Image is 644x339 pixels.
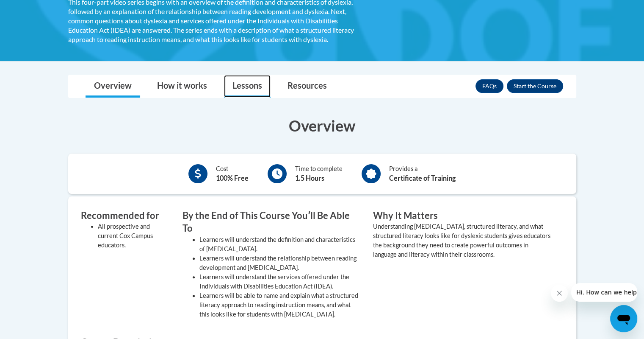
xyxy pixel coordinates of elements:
[571,283,637,302] iframe: Message from company
[86,75,140,98] a: Overview
[199,291,360,319] li: Learners will be able to name and explain what a structured literacy approach to reading instruct...
[610,305,637,332] iframe: Button to launch messaging window
[507,79,563,93] button: Enroll
[199,272,360,291] li: Learners will understand the services offered under the Individuals with Disabilities Education A...
[98,222,170,250] li: All prospective and current Cox Campus educators.
[295,164,343,183] div: Time to complete
[389,174,456,182] b: Certificate of Training
[551,285,568,302] iframe: Close message
[149,75,216,98] a: How it works
[475,79,503,93] a: FAQs
[5,6,69,13] span: Hi. How can we help?
[199,235,360,254] li: Learners will understand the definition and characteristics of [MEDICAL_DATA].
[68,115,576,136] h3: Overview
[182,209,360,235] h3: By the End of This Course Youʹll Be Able To
[373,223,550,258] value: Understanding [MEDICAL_DATA], structured literacy, and what structured literacy looks like for dy...
[389,164,456,183] div: Provides a
[224,75,271,98] a: Lessons
[199,254,360,272] li: Learners will understand the relationship between reading development and [MEDICAL_DATA].
[216,174,249,182] b: 100% Free
[216,164,249,183] div: Cost
[295,174,324,182] b: 1.5 Hours
[279,75,335,98] a: Resources
[373,209,551,222] h3: Why It Matters
[81,209,170,222] h3: Recommended for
